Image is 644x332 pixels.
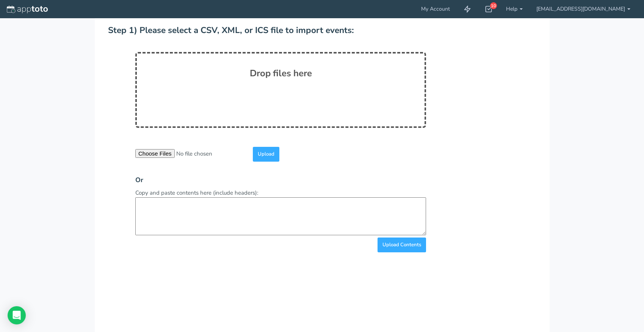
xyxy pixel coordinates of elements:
[135,52,426,128] div: Drop files here
[130,170,432,252] div: Copy and paste contents here (include headers):
[108,26,426,35] h2: Step 1) Please select a CSV, XML, or ICS file to import events:
[253,147,279,162] input: Upload
[8,306,26,324] div: Open Intercom Messenger
[7,6,48,13] img: logo-apptoto--white.svg
[378,238,426,252] input: Upload Contents
[490,2,497,9] div: 10
[135,176,426,184] h3: Or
